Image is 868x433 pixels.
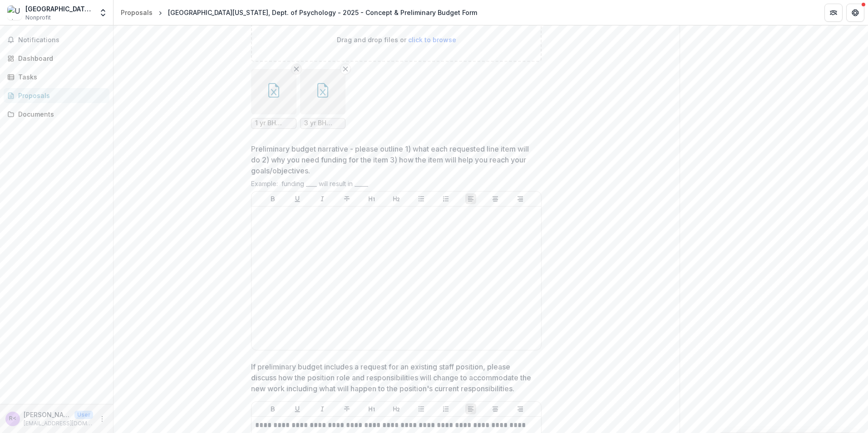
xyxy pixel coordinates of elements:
[18,72,102,82] div: Tasks
[515,193,526,204] button: Align Right
[4,33,109,47] button: Notifications
[117,6,481,19] nav: breadcrumb
[255,119,292,127] span: 1 yr BH Budget RZ 9.3.xlsx
[251,143,536,176] p: Preliminary budget narrative - please outline 1) what each requested line item will do 2) why you...
[340,64,351,74] button: Remove File
[366,193,377,204] button: Heading 1
[440,193,451,204] button: Ordered List
[416,193,427,204] button: Bullet List
[824,4,843,22] button: Partners
[18,91,102,100] div: Proposals
[267,403,278,414] button: Bold
[291,64,302,74] button: Remove File
[9,416,16,422] div: Rui Zou <rzou@ufl.edu>
[7,5,22,20] img: University of Florida, Dept. of Health Disparities
[337,35,456,44] p: Drag and drop files or
[440,403,451,414] button: Ordered List
[391,193,402,204] button: Heading 2
[292,403,303,414] button: Underline
[4,69,109,84] a: Tasks
[25,14,51,22] span: Nonprofit
[341,403,352,414] button: Strike
[121,8,153,17] div: Proposals
[846,4,864,22] button: Get Help
[304,119,341,127] span: 3 yr BH Budget RZ 9.3.xlsx
[490,403,501,414] button: Align Center
[168,8,477,17] div: [GEOGRAPHIC_DATA][US_STATE], Dept. of Psychology - 2025 - Concept & Preliminary Budget Form
[408,36,456,44] span: click to browse
[4,107,109,122] a: Documents
[490,193,501,204] button: Align Center
[74,411,93,419] p: User
[391,403,402,414] button: Heading 2
[292,193,303,204] button: Underline
[117,6,156,19] a: Proposals
[300,69,345,129] div: Remove File3 yr BH Budget RZ 9.3.xlsx
[465,193,476,204] button: Align Left
[25,4,93,14] div: [GEOGRAPHIC_DATA][US_STATE], Dept. of Health Disparities
[97,4,109,22] button: Open entity switcher
[251,180,542,191] div: Example: funding ____ will result in _____
[251,361,536,394] p: If preliminary budget includes a request for an existing staff position, please discuss how the p...
[515,403,526,414] button: Align Right
[18,54,102,63] div: Dashboard
[267,193,278,204] button: Bold
[251,69,296,129] div: Remove File1 yr BH Budget RZ 9.3.xlsx
[416,403,427,414] button: Bullet List
[18,36,106,44] span: Notifications
[24,419,93,428] p: [EMAIL_ADDRESS][DOMAIN_NAME]
[317,193,328,204] button: Italicize
[4,88,109,103] a: Proposals
[18,109,102,119] div: Documents
[4,51,109,66] a: Dashboard
[341,193,352,204] button: Strike
[24,410,71,419] p: [PERSON_NAME] <[EMAIL_ADDRESS][DOMAIN_NAME]>
[366,403,377,414] button: Heading 1
[97,413,108,424] button: More
[317,403,328,414] button: Italicize
[465,403,476,414] button: Align Left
